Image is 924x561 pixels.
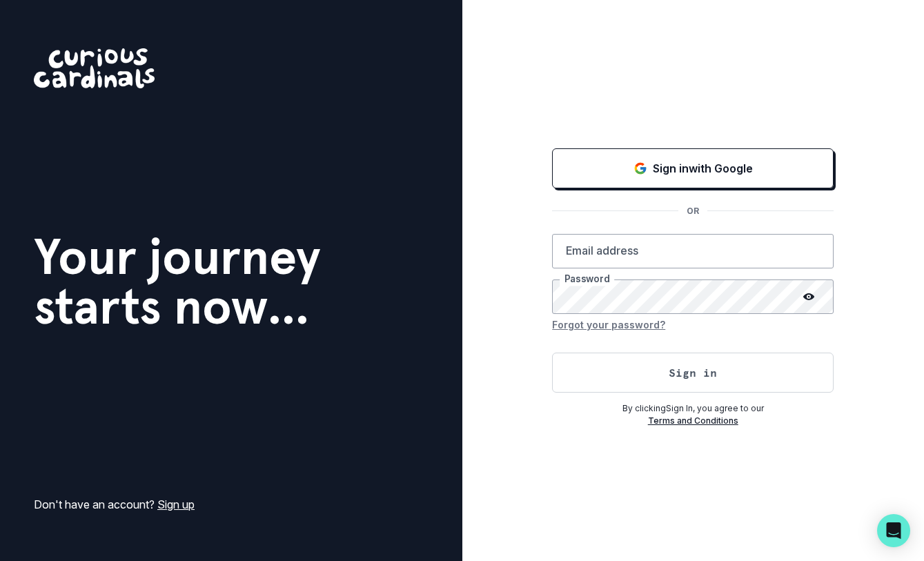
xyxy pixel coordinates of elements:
h1: Your journey starts now... [34,232,321,331]
button: Sign in with Google (GSuite) [552,148,834,188]
a: Sign up [157,498,195,511]
p: OR [678,205,707,217]
p: By clicking Sign In , you agree to our [552,402,834,415]
a: Terms and Conditions [648,415,738,426]
p: Sign in with Google [653,160,753,177]
button: Forgot your password? [552,314,665,336]
p: Don't have an account? [34,496,195,513]
div: Open Intercom Messenger [877,514,910,547]
button: Sign in [552,353,834,393]
img: Curious Cardinals Logo [34,48,155,88]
